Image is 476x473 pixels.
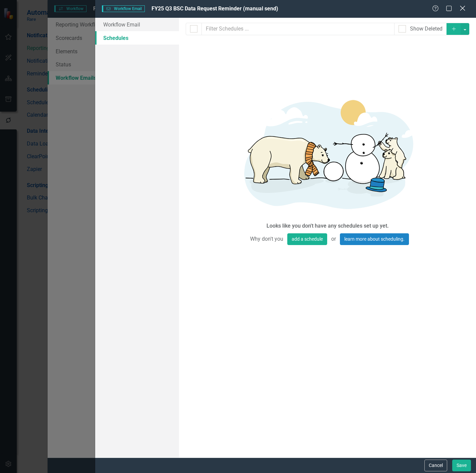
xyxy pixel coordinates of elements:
button: Cancel [424,460,447,471]
div: Looks like you don't have any schedules set up yet. [266,222,389,230]
a: learn more about scheduling. [340,233,409,245]
span: Why don't you [246,233,287,245]
img: Getting started [227,86,428,221]
div: Show Deleted [410,25,442,33]
button: Save [452,460,471,471]
input: Filter Schedules ... [201,23,395,35]
button: add a schedule [287,233,327,245]
span: Workflow Email [102,5,145,12]
span: FY25 Q3 BSC Data Request Reminder (manual send) [152,5,278,12]
a: Workflow Email [95,18,179,31]
span: or [327,233,340,245]
a: Schedules [95,31,179,45]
